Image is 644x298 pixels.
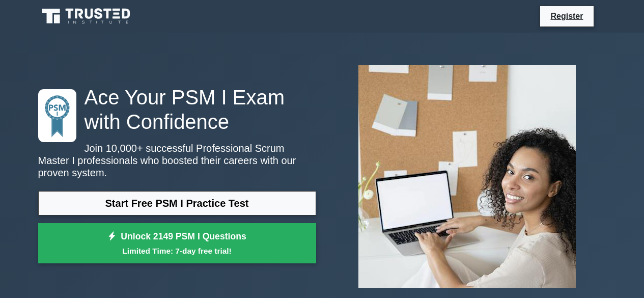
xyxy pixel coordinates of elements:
[38,85,316,134] h1: Ace Your PSM I Exam with Confidence
[38,223,316,264] a: Unlock 2149 PSM I QuestionsLimited Time: 7-day free trial!
[38,142,316,179] p: Join 10,000+ successful Professional Scrum Master I professionals who boosted their careers with ...
[51,245,303,257] small: Limited Time: 7-day free trial!
[544,10,589,22] a: Register
[38,191,316,215] a: Start Free PSM I Practice Test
